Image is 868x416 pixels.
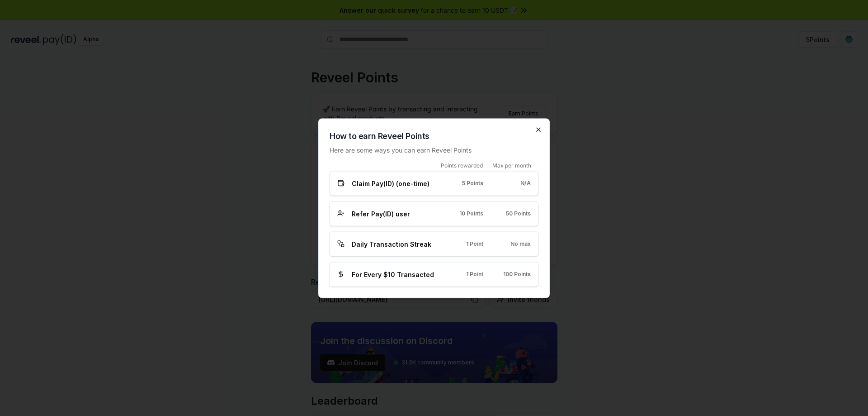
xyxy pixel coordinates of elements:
[352,209,410,218] span: Refer Pay(ID) user
[352,178,429,188] span: Claim Pay(ID) (one-time)
[510,240,531,248] span: No max
[459,210,483,217] span: 10 Points
[330,145,538,154] p: Here are some ways you can earn Reveel Points
[506,210,531,217] span: 50 Points
[466,240,483,248] span: 1 Point
[466,271,483,278] span: 1 Point
[352,239,431,249] span: Daily Transaction Streak
[520,180,531,187] span: N/A
[330,129,538,142] h2: How to earn Reveel Points
[492,162,531,169] span: Max per month
[462,180,483,187] span: 5 Points
[352,269,434,279] span: For Every $10 Transacted
[503,271,531,278] span: 100 Points
[441,162,483,169] span: Points rewarded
